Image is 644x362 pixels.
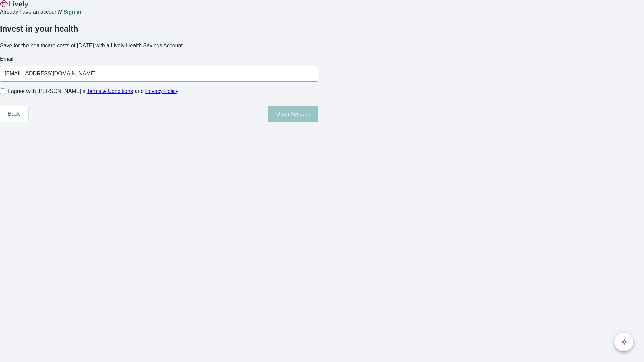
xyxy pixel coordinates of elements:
a: Privacy Policy [145,88,179,94]
span: I agree with [PERSON_NAME]’s and [8,87,178,95]
button: chat [614,333,633,351]
a: Terms & Conditions [87,88,133,94]
a: Sign in [63,9,81,15]
svg: Lively AI Assistant [621,339,627,345]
